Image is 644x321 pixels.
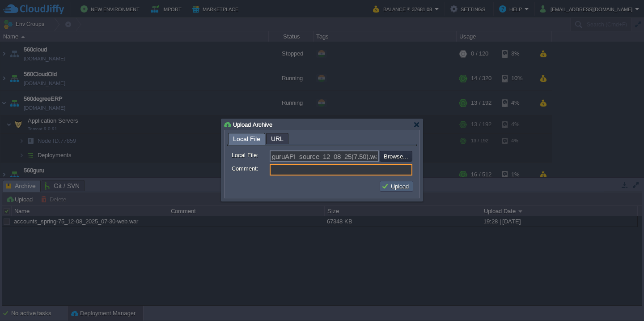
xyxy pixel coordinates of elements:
[271,133,284,144] span: URL
[233,133,260,145] span: Local File
[233,121,272,128] span: Upload Archive
[232,164,269,173] label: Comment:
[232,150,269,160] label: Local File:
[381,182,411,190] button: Upload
